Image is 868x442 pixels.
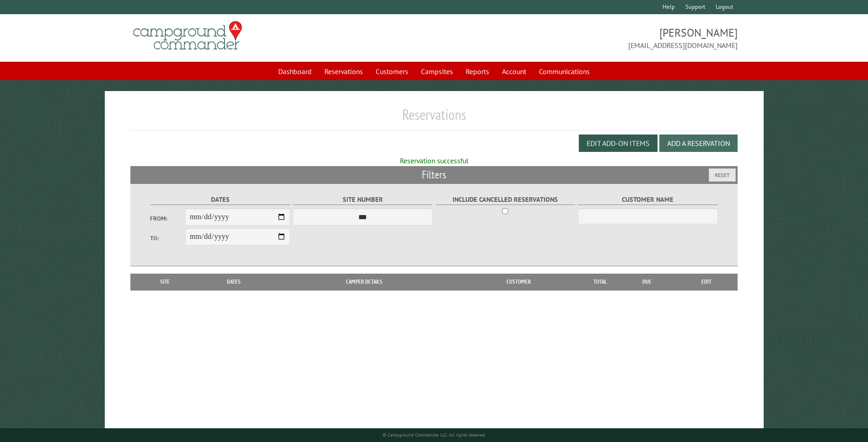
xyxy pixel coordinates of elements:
[130,106,737,131] h1: Reservations
[273,274,455,290] th: Camper Details
[130,18,245,54] img: Campground Commander
[370,63,414,80] a: Customers
[582,274,618,290] th: Total
[293,194,432,205] label: Site Number
[434,25,738,51] span: [PERSON_NAME] [EMAIL_ADDRESS][DOMAIN_NAME]
[659,135,738,152] button: Add a Reservation
[460,63,495,80] a: Reports
[319,63,368,80] a: Reservations
[150,194,290,205] label: Dates
[534,63,595,80] a: Communications
[709,168,736,182] button: Reset
[130,156,737,166] div: Reservation successful
[383,432,486,438] small: © Campground Commander LLC. All rights reserved.
[579,135,658,152] button: Edit Add-on Items
[578,194,717,205] label: Customer Name
[455,274,582,290] th: Customer
[150,214,185,223] label: From:
[195,274,273,290] th: Dates
[436,194,575,205] label: Include Cancelled Reservations
[618,274,676,290] th: Due
[150,234,185,243] label: To:
[135,274,194,290] th: Site
[496,63,532,80] a: Account
[273,63,317,80] a: Dashboard
[415,63,458,80] a: Campsites
[676,274,738,290] th: Edit
[130,166,737,183] h2: Filters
